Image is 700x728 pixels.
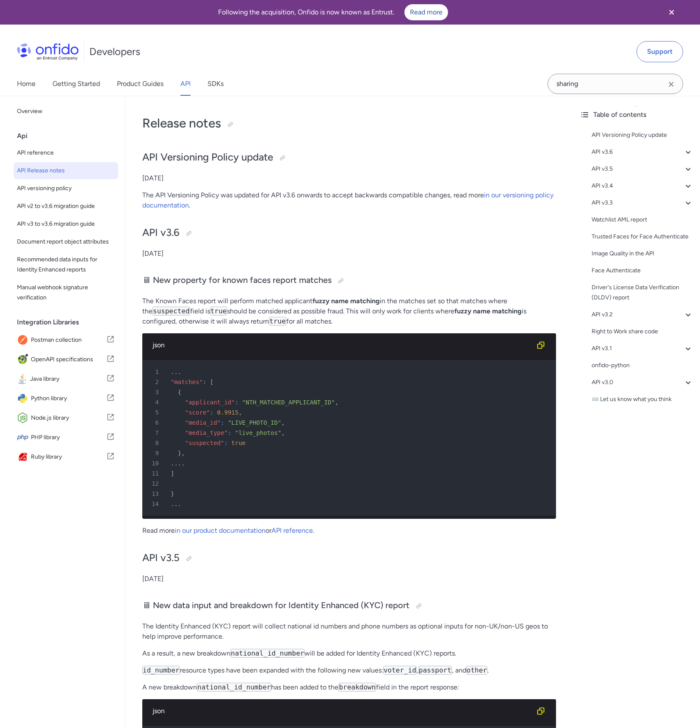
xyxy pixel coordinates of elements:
[152,307,190,316] code: suspected
[31,354,106,365] span: OpenAPI specifications
[171,368,181,375] span: ...
[146,407,165,418] span: 5
[281,429,285,436] span: ,
[14,216,118,233] a: API v3 to v3.6 migration guide
[592,377,693,388] div: API v3.0
[31,412,106,424] span: Node.js library
[14,279,118,306] a: Manual webhook signature verification
[17,354,31,365] img: IconOpenAPI specifications
[383,666,417,675] code: voter_id
[146,377,165,387] span: 2
[171,470,174,477] span: ]
[14,144,118,161] a: API reference
[181,450,185,457] span: ,
[146,397,165,407] span: 4
[17,393,31,404] img: IconPython library
[238,409,242,416] span: ,
[142,666,180,675] code: id_number
[14,180,118,197] a: API versioning policy
[31,334,106,346] span: Postman collection
[636,41,683,62] a: Support
[17,201,115,211] span: API v2 to v3.6 migration guide
[592,164,693,174] div: API v3.5
[592,343,693,354] a: API v3.1
[89,45,140,58] h1: Developers
[171,460,185,467] span: ....
[142,150,556,165] h2: API Versioning Policy update
[656,2,687,23] button: Close banner
[454,307,522,315] strong: fuzzy name matching
[271,526,313,534] a: API reference
[171,379,203,385] span: "matches"
[532,337,549,354] button: Copy code snippet button
[146,468,165,479] span: 11
[269,317,286,326] code: true
[592,310,693,320] div: API v3.2
[17,166,115,176] span: API Release notes
[142,274,556,288] h3: 🖥 New property for known faces report matches
[548,74,683,94] input: Onfido search input field
[146,428,165,438] span: 7
[185,419,221,426] span: "media_id"
[31,393,106,404] span: Python library
[14,251,118,278] a: Recommended data inputs for Identity Enhanced reports
[466,666,487,675] code: other
[146,489,165,499] span: 13
[14,428,118,447] a: IconPHP libraryPHP library
[335,399,338,406] span: ,
[592,266,693,276] a: Face Authenticate
[185,409,210,416] span: "score"
[224,440,227,446] span: :
[17,282,115,303] span: Manual webhook signature verification
[592,249,693,259] a: Image Quality in the API
[592,198,693,208] a: API v3.3
[17,127,122,144] div: Api
[14,370,118,388] a: IconJava libraryJava library
[171,501,181,507] span: ...
[31,432,106,443] span: PHP library
[17,106,115,116] span: Overview
[142,574,556,584] p: [DATE]
[221,419,224,426] span: :
[171,490,174,497] span: }
[175,526,266,534] a: in our product documentation
[592,215,693,225] div: Watchlist AML report
[592,181,693,191] a: API v3.4
[313,297,380,305] strong: fuzzy name matching
[31,451,106,463] span: Ruby library
[592,147,693,157] a: API v3.6
[17,373,30,385] img: IconJava library
[142,665,556,675] p: resource types have been expanded with the following new values: , , and .
[230,649,304,658] code: national_id_number
[14,103,118,120] a: Overview
[217,409,239,416] span: 0.9915
[17,432,31,443] img: IconPHP library
[235,429,282,436] span: "live_photos"
[17,219,115,229] span: API v3 to v3.6 migration guide
[404,4,448,20] a: Read more
[14,162,118,179] a: API Release notes
[592,130,693,140] a: API Versioning Policy update
[142,173,556,183] p: [DATE]
[231,440,246,446] span: true
[146,448,165,458] span: 9
[592,327,693,337] a: Right to Work share code
[14,448,118,466] a: IconRuby libraryRuby library
[592,394,693,404] a: ⌨️ Let us know what you think
[17,183,115,194] span: API versioning policy
[152,706,532,716] div: json
[418,666,452,675] code: passport
[117,72,163,96] a: Product Guides
[14,389,118,408] a: IconPython libraryPython library
[666,79,676,89] svg: Clear search field button
[242,399,335,406] span: "NTH_MATCHED_APPLICANT_ID"
[142,115,556,132] h1: Release notes
[146,438,165,448] span: 8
